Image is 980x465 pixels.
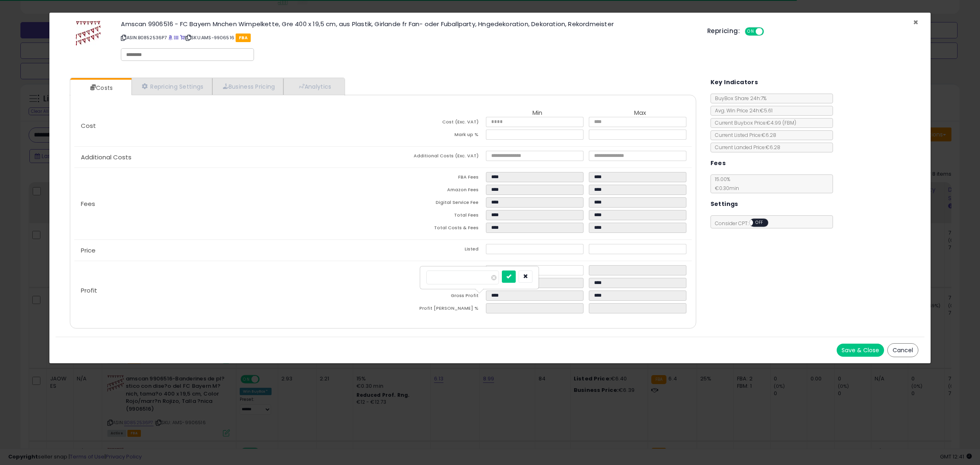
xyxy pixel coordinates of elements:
[589,110,692,117] th: Max
[383,223,486,235] td: Total Costs & Fees
[174,34,178,41] a: All offer listings
[74,247,383,254] p: Price
[753,219,766,226] span: OFF
[913,16,918,28] span: ×
[383,130,486,142] td: Mark up %
[763,28,776,35] span: OFF
[74,123,383,129] p: Cost
[711,119,796,126] span: Current Buybox Price:
[74,154,383,161] p: Additional Costs
[711,95,766,102] span: BuyBox Share 24h: 7%
[711,176,739,192] span: 15.00 %
[837,344,884,357] button: Save & Close
[121,21,695,27] h3: Amscan 9906516 - FC Bayern Mnchen Wimpelkette, Gre 400 x 19,5 cm, aus Plastik, Girlande fr Fan- o...
[383,151,486,163] td: Additional Costs (Exc. VAT)
[76,21,100,45] img: 51COimGdHDL._SL60_.jpg
[383,172,486,185] td: FBA Fees
[383,303,486,316] td: Profit [PERSON_NAME] %
[383,265,486,278] td: Vat %
[74,201,383,207] p: Fees
[887,343,918,357] button: Cancel
[486,110,589,117] th: Min
[711,132,776,139] span: Current Listed Price: €6.28
[383,117,486,130] td: Cost (Exc. VAT)
[707,28,740,34] h5: Repricing:
[710,199,738,209] h5: Settings
[766,119,796,126] span: €4.99
[711,107,773,114] span: Avg. Win Price 24h: €5.61
[782,119,796,126] span: ( FBM )
[711,144,780,151] span: Current Landed Price: €6.28
[236,34,251,42] span: FBA
[710,77,758,87] h5: Key Indicators
[383,197,486,210] td: Digital Service Fee
[180,34,185,41] a: Your listing only
[70,80,131,96] a: Costs
[383,244,486,257] td: Listed
[383,291,486,303] td: Gross Profit
[121,31,695,44] p: ASIN: B0852536P7 | SKU: AMS-9906516
[710,158,726,168] h5: Fees
[711,220,779,227] span: Consider CPT:
[746,28,756,35] span: ON
[212,78,284,95] a: Business Pricing
[168,34,173,41] a: BuyBox page
[283,78,344,95] a: Analytics
[383,185,486,197] td: Amazon Fees
[383,278,486,291] td: Listed Price (Exc. VAT)
[383,210,486,223] td: Total Fees
[711,185,739,192] span: €0.30 min
[74,287,383,294] p: Profit
[131,78,212,95] a: Repricing Settings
